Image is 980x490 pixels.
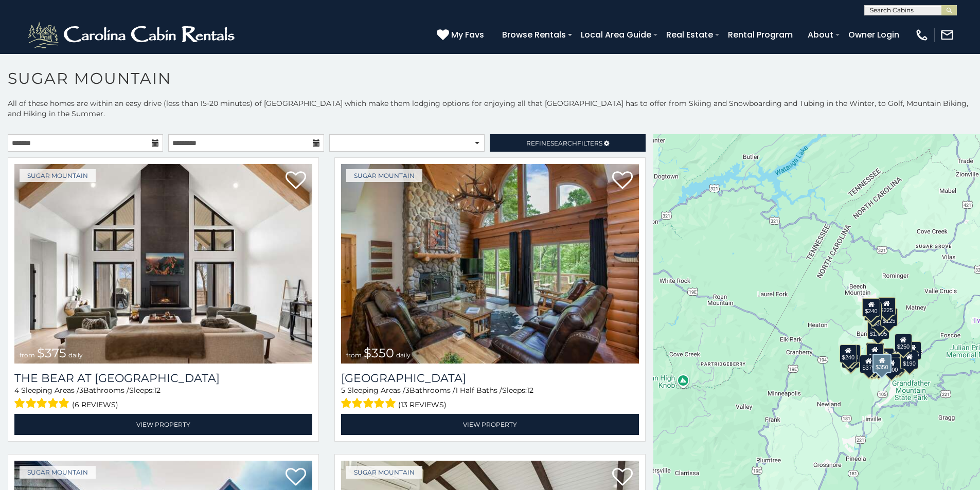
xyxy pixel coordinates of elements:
div: $190 [866,342,883,361]
div: $1,095 [867,321,890,339]
span: 4 [14,386,19,395]
a: Rental Program [723,26,798,44]
a: My Favs [437,28,487,42]
a: Add to favorites [612,170,633,192]
span: Refine Filters [526,139,602,147]
div: $225 [878,297,896,316]
a: Sugar Mountain [20,466,96,479]
div: $125 [880,308,898,326]
span: from [346,351,362,359]
span: (13 reviews) [398,398,447,411]
span: 3 [79,386,83,395]
a: The Bear At [GEOGRAPHIC_DATA] [14,371,312,385]
a: Sugar Mountain [20,169,96,182]
span: 12 [154,386,161,395]
a: Real Estate [661,26,718,44]
a: Local Area Guide [576,26,656,44]
img: Grouse Moor Lodge [341,164,639,364]
span: (6 reviews) [72,398,118,411]
span: daily [68,351,83,359]
span: from [20,351,35,359]
span: 3 [405,386,409,395]
a: Owner Login [843,26,904,44]
div: $375 [860,355,878,373]
div: $240 [840,344,857,363]
a: About [803,26,839,44]
a: View Property [14,414,312,435]
img: phone-regular-white.png [915,28,929,42]
span: My Favs [451,28,484,41]
a: Sugar Mountain [346,466,422,479]
h3: Grouse Moor Lodge [341,371,639,385]
a: Add to favorites [286,467,306,488]
div: $500 [883,357,900,375]
a: The Bear At Sugar Mountain from $375 daily [14,164,312,364]
h3: The Bear At Sugar Mountain [14,371,312,385]
span: 12 [527,386,533,395]
span: daily [396,351,411,359]
span: $350 [364,346,394,360]
div: Sleeping Areas / Bathrooms / Sleeps: [341,385,639,411]
div: $190 [901,351,918,369]
div: $250 [895,334,912,352]
a: Grouse Moor Lodge from $350 daily [341,164,639,364]
div: $240 [863,298,880,317]
a: Browse Rentals [497,26,571,44]
div: $200 [877,348,894,367]
a: Add to favorites [286,170,306,192]
span: $375 [37,346,66,360]
span: 5 [341,386,345,395]
span: 1 Half Baths / [455,386,502,395]
img: The Bear At Sugar Mountain [14,164,312,364]
a: RefineSearchFilters [490,134,645,152]
div: $350 [873,354,892,373]
div: $155 [904,341,921,360]
div: $195 [888,354,905,372]
a: Add to favorites [612,467,633,488]
span: Search [550,139,577,147]
div: $300 [866,343,884,362]
a: [GEOGRAPHIC_DATA] [341,371,639,385]
div: Sleeping Areas / Bathrooms / Sleeps: [14,385,312,411]
a: Sugar Mountain [346,169,422,182]
img: White-1-2.png [26,20,239,50]
a: View Property [341,414,639,435]
img: mail-regular-white.png [940,28,954,42]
